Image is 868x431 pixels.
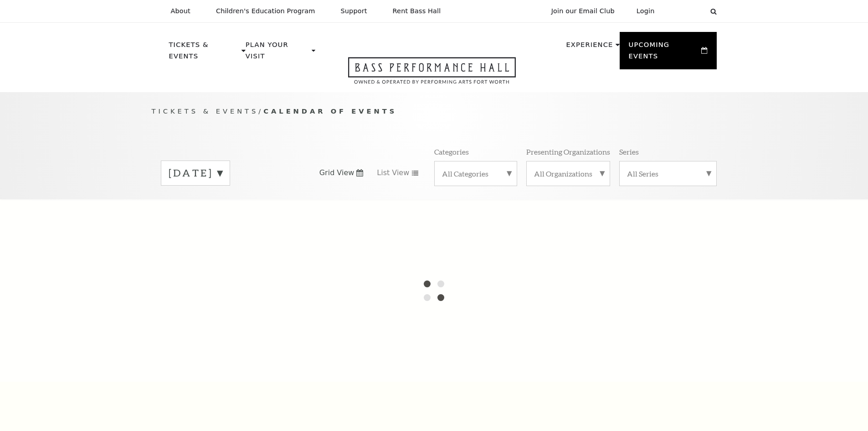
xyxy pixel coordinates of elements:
[319,168,354,178] span: Grid View
[246,39,309,67] p: Plan Your Visit
[627,169,709,178] label: All Series
[566,39,613,56] p: Experience
[341,7,367,15] p: Support
[152,106,717,117] p: /
[629,39,699,67] p: Upcoming Events
[393,7,441,15] p: Rent Bass Hall
[377,168,409,178] span: List View
[534,169,602,178] label: All Organizations
[434,147,469,156] p: Categories
[152,107,259,115] span: Tickets & Events
[169,39,240,67] p: Tickets & Events
[526,147,610,156] p: Presenting Organizations
[216,7,315,15] p: Children's Education Program
[171,7,190,15] p: About
[263,107,397,115] span: Calendar of Events
[442,169,509,178] label: All Categories
[669,7,702,16] select: Select:
[169,166,222,180] label: [DATE]
[619,147,639,156] p: Series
